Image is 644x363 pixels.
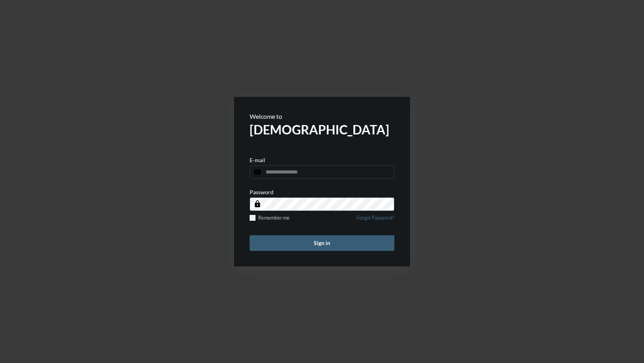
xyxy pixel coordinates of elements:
[250,122,394,137] h2: [DEMOGRAPHIC_DATA]
[250,157,265,163] p: E-mail
[356,215,394,225] a: Forgot Password?
[250,235,394,251] button: Sign in
[250,215,290,221] label: Remember me
[250,113,394,120] p: Welcome to
[250,189,273,195] p: Password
